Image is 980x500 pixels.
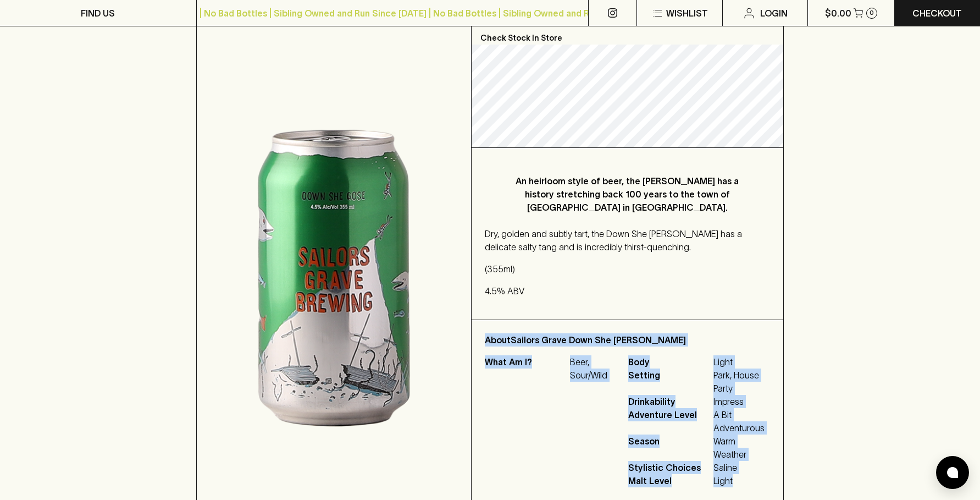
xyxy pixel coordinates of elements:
p: Login [760,7,788,20]
span: Season [628,435,711,461]
p: What Am I? [485,355,567,382]
span: Impress [713,395,770,408]
p: (355ml) [485,262,771,276]
p: 0 [870,10,874,16]
p: $0.00 [825,7,851,20]
p: Check Stock In Store [472,24,784,45]
p: An heirloom style of beer, the [PERSON_NAME] has a history stretching back 100 years to the town ... [507,174,749,214]
span: Park, House Party [713,369,770,395]
span: Drinkability [628,395,711,408]
p: 4.5% ABV [485,284,771,298]
img: bubble-icon [947,467,958,478]
p: FIND US [81,7,115,20]
span: Warm Weather [713,435,770,461]
span: Malt Level [628,474,711,487]
p: Wishlist [666,7,708,20]
span: Body [628,355,711,369]
span: Light [713,355,770,369]
span: Light [713,474,770,487]
p: About Sailors Grave Down She [PERSON_NAME] [485,333,771,347]
span: Saline [713,461,770,474]
span: Setting [628,369,711,395]
span: A Bit Adventurous [713,408,770,435]
span: Adventure Level [628,408,711,435]
span: Stylistic Choices [628,461,711,474]
p: Beer, Sour/Wild [570,355,615,382]
p: Checkout [912,7,962,20]
p: Dry, golden and subtly tart, the Down She [PERSON_NAME] has a delicate salty tang and is incredib... [485,227,771,254]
